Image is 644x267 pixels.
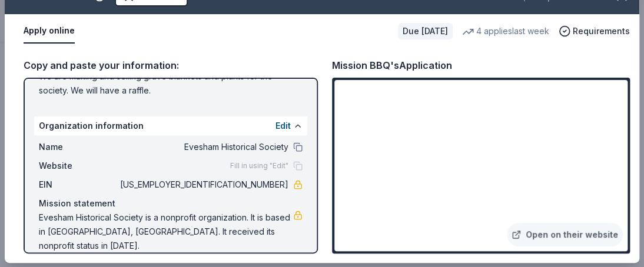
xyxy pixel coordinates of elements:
[39,159,118,173] span: Website
[24,19,75,44] button: Apply online
[39,140,118,154] span: Name
[462,24,549,38] div: 4 applies last week
[507,223,623,246] a: Open on their website
[230,161,288,171] span: Fill in using "Edit"
[118,178,288,192] span: [US_EMPLOYER_IDENTIFICATION_NUMBER]
[118,140,288,154] span: Evesham Historical Society
[559,24,630,38] button: Requirements
[573,24,630,38] span: Requirements
[398,23,453,39] div: Due [DATE]
[39,178,118,192] span: EIN
[34,116,307,135] div: Organization information
[39,196,303,211] div: Mission statement
[39,211,293,253] span: Evesham Historical Society is a nonprofit organization. It is based in [GEOGRAPHIC_DATA], [GEOGRA...
[24,58,318,73] div: Copy and paste your information:
[275,119,291,133] button: Edit
[332,58,452,73] div: Mission BBQ's Application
